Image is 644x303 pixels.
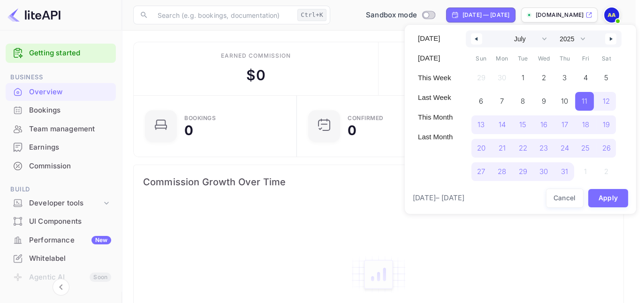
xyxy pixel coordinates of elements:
span: 8 [521,93,525,110]
button: 6 [470,90,492,108]
span: 5 [604,69,608,86]
button: 15 [512,113,533,132]
button: 31 [554,160,575,179]
button: 17 [554,113,575,132]
button: 22 [512,136,533,155]
span: 25 [581,140,590,157]
button: Apply [588,189,629,207]
span: 31 [561,163,568,180]
button: 21 [492,136,513,155]
button: [DATE] [412,50,458,66]
span: 26 [602,140,611,157]
span: 18 [582,116,589,133]
span: 15 [519,116,526,133]
span: 1 [522,69,524,86]
button: 10 [554,90,575,108]
span: Fri [575,51,596,66]
span: 10 [561,93,568,110]
span: 16 [540,116,547,133]
button: 26 [596,136,617,155]
span: 11 [582,93,587,110]
button: 29 [512,160,533,179]
button: This Week [412,70,458,86]
span: 3 [562,69,567,86]
button: Last Week [412,90,458,106]
span: 9 [542,93,546,110]
button: 7 [492,90,513,108]
button: 23 [533,136,554,155]
span: 2 [542,69,546,86]
button: Cancel [546,189,583,208]
span: 7 [500,93,504,110]
button: 3 [554,66,575,85]
span: 17 [561,116,568,133]
span: 29 [519,163,527,180]
button: 4 [575,66,596,85]
button: 24 [554,136,575,155]
span: 22 [519,140,527,157]
button: Last Month [412,129,458,145]
button: 8 [512,90,533,108]
span: Wed [533,51,554,66]
span: 28 [498,163,506,180]
span: Sat [596,51,617,66]
span: Mon [492,51,513,66]
button: [DATE] [412,30,458,46]
button: 28 [492,160,513,179]
span: 13 [477,116,485,133]
button: 2 [533,66,554,85]
button: 19 [596,113,617,132]
span: Thu [554,51,575,66]
button: 25 [575,136,596,155]
button: 13 [470,113,492,132]
span: 6 [479,93,483,110]
button: 16 [533,113,554,132]
button: 14 [492,113,513,132]
span: 19 [603,116,610,133]
span: 30 [539,163,548,180]
span: [DATE] – [DATE] [413,193,464,204]
button: 18 [575,113,596,132]
button: 11 [575,90,596,108]
span: 21 [499,140,506,157]
span: 27 [477,163,485,180]
span: 12 [603,93,610,110]
button: 9 [533,90,554,108]
button: 5 [596,66,617,85]
span: Tue [512,51,533,66]
span: 4 [583,69,588,86]
button: 1 [512,66,533,85]
span: 20 [477,140,485,157]
span: 24 [561,140,569,157]
span: 23 [539,140,548,157]
button: 30 [533,160,554,179]
button: 20 [470,136,492,155]
span: 14 [499,116,506,133]
button: This Month [412,109,458,125]
button: 27 [470,160,492,179]
button: 12 [596,90,617,108]
span: Sun [470,51,492,66]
